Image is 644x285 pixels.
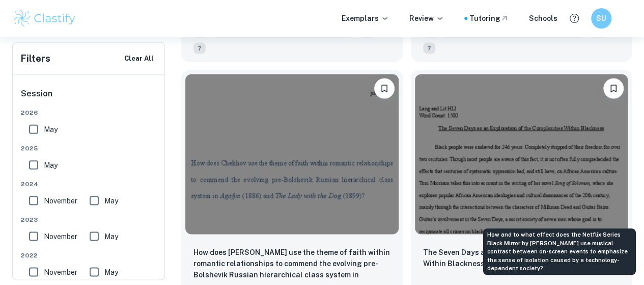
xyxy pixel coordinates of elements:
[21,215,157,224] span: 2023
[21,250,157,260] span: 2022
[44,123,58,135] span: May
[104,266,118,277] span: May
[342,13,389,24] p: Exemplars
[21,108,157,117] span: 2026
[596,13,607,24] h6: SU
[415,74,628,234] img: English A (Lang & Lit) HL Essay IA example thumbnail: The Seven Days as an Exploration of the
[21,87,157,108] h6: Session
[566,10,583,27] button: Help and Feedback
[185,74,399,234] img: English A (Lang & Lit) HL Essay IA example thumbnail: How does Chekhov use the theme of faith
[21,179,157,188] span: 2024
[193,246,390,281] p: How does Chekhov use the theme of faith within romantic relationships to commend the evolving pre...
[469,13,509,24] a: Tutoring
[603,78,624,98] button: Bookmark
[44,266,77,277] span: November
[483,228,636,275] div: How and to what effect does the Netflix Series Black Mirror by [PERSON_NAME] use musical contrast...
[409,13,444,24] p: Review
[423,42,435,54] span: 7
[44,230,77,242] span: November
[21,143,157,152] span: 2025
[104,230,118,242] span: May
[591,8,611,29] button: SU
[529,13,557,24] a: Schools
[44,195,77,206] span: November
[423,246,620,269] p: The Seven Days as an Exploration of the Complexities Within Blackness
[21,51,50,65] h6: Filters
[374,78,395,98] button: Bookmark
[44,159,58,170] span: May
[193,42,206,54] span: 7
[12,8,77,29] img: Clastify logo
[104,195,118,206] span: May
[122,50,156,66] button: Clear All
